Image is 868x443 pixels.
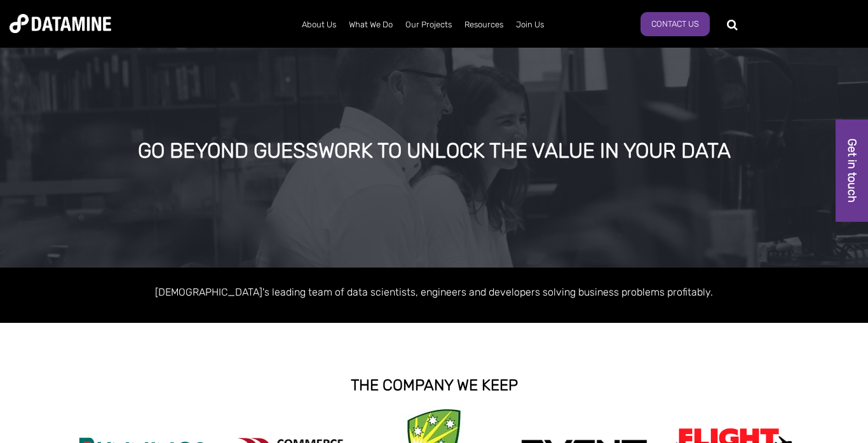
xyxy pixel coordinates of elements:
a: What We Do [342,8,399,41]
strong: THE COMPANY WE KEEP [351,376,518,394]
p: [DEMOGRAPHIC_DATA]'s leading team of data scientists, engineers and developers solving business p... [72,283,796,301]
a: Our Projects [399,8,458,41]
div: GO BEYOND GUESSWORK TO UNLOCK THE VALUE IN YOUR DATA [103,140,765,163]
img: Datamine [10,14,111,33]
a: About Us [295,8,342,41]
a: Contact Us [641,12,710,36]
a: Join Us [510,8,550,41]
a: Get in touch [836,119,868,222]
a: Resources [458,8,510,41]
